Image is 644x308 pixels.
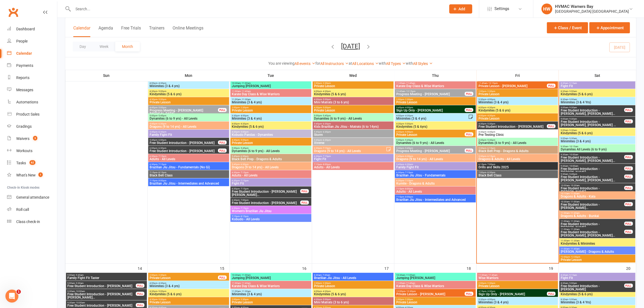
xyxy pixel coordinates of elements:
span: 11:00am [232,98,310,101]
button: Week [93,42,115,51]
span: 3 [33,136,37,140]
span: - 2:30pm [486,90,495,93]
span: 4:30pm [396,123,475,125]
span: - 5:00pm [157,90,166,93]
span: - 6:00pm [157,139,166,141]
span: 5:45pm [232,163,310,166]
span: Private Lesson [396,133,465,136]
span: - 4:30pm [240,123,249,125]
span: Family Fight Fit [396,166,475,169]
span: Dragons (9 to 14 yrs) - All Levels [149,125,228,128]
span: - 9:00am [568,98,577,101]
span: Adults - All Levels [149,158,228,161]
div: Roll call [16,207,29,212]
span: 9:00am [560,129,634,132]
span: 4:00pm [314,90,392,93]
span: Jumping [PERSON_NAME] [232,84,310,88]
div: FULL [624,119,633,123]
span: 4:30pm [149,90,228,93]
a: People [7,35,57,47]
button: [DATE] [341,42,360,50]
span: - 9:30am [568,137,577,140]
span: Free Student Introduction - [PERSON_NAME], [PERSON_NAME]... [560,175,624,182]
span: - 9:00am [568,90,577,93]
span: 6:30pm [232,171,310,174]
a: Class kiosk mode [7,216,57,228]
div: FULL [624,108,633,112]
span: - 2:30pm [322,82,331,84]
span: - 5:00pm [157,106,166,109]
span: Private Lesson [232,141,310,145]
span: Free Student Introduction - [PERSON_NAME], [PERSON_NAME] ... [560,120,624,127]
span: 5:45pm [232,155,310,158]
div: Waivers [16,136,29,141]
th: Sun [65,70,148,81]
span: - 6:30pm [322,123,331,125]
a: Gradings [7,120,57,133]
span: 4:30pm [232,139,310,141]
div: FULL [465,149,473,153]
div: FULL [465,92,473,96]
span: Black Belt Prep - Dragons & Adults [478,149,557,153]
span: 9:00am [560,137,634,140]
span: 5:45pm [396,155,475,158]
span: - 9:30am [568,106,577,109]
span: Kindymites (5 & 6 yrs) [478,109,557,112]
span: - 4:00pm [404,106,413,109]
span: 4:00pm [478,114,557,117]
a: Waivers 3 [7,133,57,145]
span: Free Student Introduction - [PERSON_NAME] [478,125,547,128]
span: 4:30pm [478,131,557,133]
span: - 12:15pm [487,82,498,84]
button: Class / Event [547,22,588,33]
a: All Instructors [321,61,349,66]
a: Automations [7,96,57,108]
span: Private Lesson [396,101,475,104]
span: Pre-Testing Clinic [478,133,557,136]
div: People [16,39,28,43]
span: - 5:45pm [322,114,331,117]
span: Free Student Introduction - [PERSON_NAME] [560,167,624,174]
span: - 6:30pm [404,155,413,158]
span: 9:30am [560,145,634,148]
a: Messages [7,84,57,96]
span: Kindymites (5 & 6 yrs) [314,93,392,96]
span: - 6:30pm [322,139,331,141]
span: - 6:30pm [157,131,166,133]
span: 6:30pm [232,179,310,182]
span: - 5:30pm [486,139,495,141]
span: - 6:30pm [322,131,331,133]
span: - 5:00pm [322,98,331,101]
strong: with [406,61,413,65]
span: - 5:00pm [157,98,166,101]
span: Sign Up Only - [PERSON_NAME] [396,109,465,112]
button: Trainers [149,25,164,37]
span: 6:30pm [149,155,228,158]
span: 4:00pm [478,106,557,109]
span: - 6:30pm [404,163,413,166]
span: - 11:30am [241,98,251,101]
span: 3:45pm [396,106,465,109]
button: Calendar [73,25,90,37]
span: - 5:45pm [157,114,166,117]
span: - 8:15pm [157,171,166,174]
div: Messages [16,88,33,92]
span: Dragons (9 to 14 yrs) - All Levels [232,166,310,169]
span: 4:00pm [396,114,468,117]
span: - 5:45pm [240,147,249,149]
span: Settings [494,3,509,15]
div: Payments [16,63,33,68]
span: 62 [29,160,35,165]
strong: You are viewing [269,61,295,65]
span: - 6:30pm [240,163,249,166]
div: Calendar [16,51,32,55]
span: - 4:45pm [486,131,495,133]
span: - 10:15am [568,145,578,148]
span: Dynamites (6 to 9 yrs) - All Levels [314,117,392,120]
span: - 5:00pm [404,131,413,133]
span: - 11:00am [241,82,251,84]
a: General attendance kiosk mode [7,191,57,204]
span: Progress Meeting - [PERSON_NAME][MEDICAL_DATA] [149,109,218,115]
span: Free Student Introduction - [PERSON_NAME] [149,149,218,153]
a: Product Sales [7,108,57,120]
